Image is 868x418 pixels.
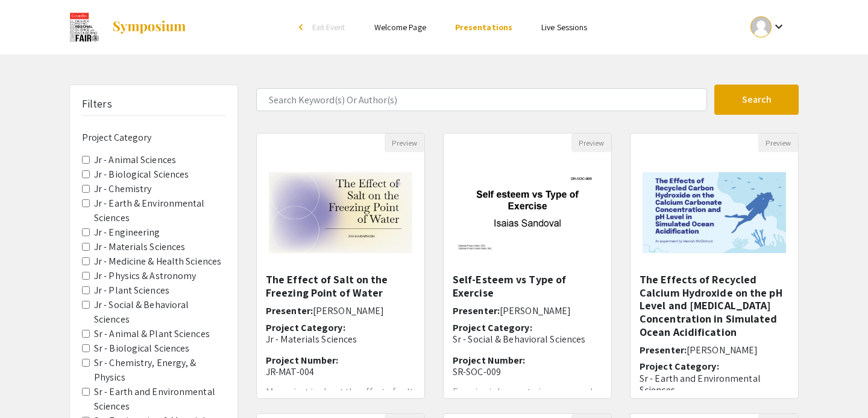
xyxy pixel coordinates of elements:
div: arrow_back_ios [299,24,306,31]
p: Sr - Earth and Environmental Sciences [640,373,789,396]
span: Project Category: [266,321,345,334]
span: [PERSON_NAME] [313,304,384,317]
div: Open Presentation <p>The Effects of Recycled Calcium Hydroxide on the pH Level and Calcium Carbon... [630,133,799,399]
button: Preview [571,133,611,152]
iframe: Chat [9,364,51,409]
label: Sr - Earth and Environmental Sciences [94,385,225,414]
h5: Filters [82,97,112,111]
span: Project Category: [640,360,719,373]
span: [PERSON_NAME] [500,304,571,317]
a: Welcome Page [374,22,426,33]
p: Sr - Social & Behavioral Sciences [453,333,602,345]
label: Jr - Earth & Environmental Sciences [94,196,225,225]
img: <p>The Effect of Salt on the Freezing Point of Water</p> [257,160,424,265]
button: Preview [385,133,424,152]
img: <p>The Effects of Recycled Calcium Hydroxide on the pH Level and Calcium Carbonate Concentration ... [631,160,798,265]
label: Jr - Biological Sciences [94,167,189,182]
img: <p>Self-Esteem vs Type of Exercise</p> [444,160,611,265]
h6: Presenter: [640,344,789,356]
label: Sr - Animal & Plant Sciences [94,327,210,341]
span: Project Number: [453,354,526,367]
span: Exit Event [312,22,345,33]
mat-icon: Expand account dropdown [772,19,786,34]
div: Open Presentation <p>Self-Esteem vs Type of Exercise</p> [443,133,612,399]
h5: Self-Esteem vs Type of Exercise [453,273,602,299]
label: Jr - Chemistry [94,182,151,196]
label: Jr - Plant Sciences [94,283,169,298]
label: Sr - Chemistry, Energy, & Physics [94,356,225,385]
button: Preview [758,133,798,152]
a: Live Sessions [541,22,587,33]
input: Search Keyword(s) Or Author(s) [256,88,707,111]
a: The 2023 CoorsTek Denver Metro Regional Science and Engineering Fair! [69,12,187,42]
label: Jr - Animal Sciences [94,153,176,167]
span: Project Number: [266,354,339,367]
h5: The Effects of Recycled Calcium Hydroxide on the pH Level and [MEDICAL_DATA] Concentration in Sim... [640,273,789,338]
p: Jr - Materials Sciences [266,333,415,345]
h6: Presenter: [453,305,602,317]
span: Project Category: [453,321,532,334]
a: Presentations [455,22,512,33]
label: Sr - Biological Sciences [94,341,189,356]
p: SR-SOC-009 [453,366,602,378]
label: Jr - Materials Sciences [94,240,185,254]
div: Open Presentation <p>The Effect of Salt on the Freezing Point of Water</p> [256,133,425,399]
img: Symposium by ForagerOne [112,20,187,34]
h5: The Effect of Salt on the Freezing Point of Water [266,273,415,299]
button: Search [714,85,799,115]
label: Jr - Engineering [94,225,160,240]
label: Jr - Medicine & Health Sciences [94,254,221,269]
p: JR-MAT-004 [266,366,415,378]
label: Jr - Physics & Astronomy [94,269,196,283]
h6: Project Category [82,132,225,143]
label: Jr - Social & Behavioral Sciences [94,298,225,327]
h6: Presenter: [266,305,415,317]
button: Expand account dropdown [738,13,799,40]
img: The 2023 CoorsTek Denver Metro Regional Science and Engineering Fair! [69,12,99,42]
span: [PERSON_NAME] [687,344,758,356]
